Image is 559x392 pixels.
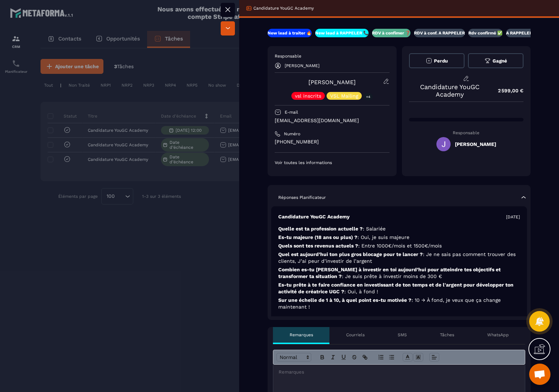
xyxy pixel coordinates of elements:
p: [PHONE_NUMBER] [275,138,389,145]
p: [EMAIL_ADDRESS][DOMAIN_NAME] [275,117,389,124]
a: [PERSON_NAME] [308,79,356,86]
span: : Je suis prête à investir moins de 300 € [342,273,442,279]
p: Quelle est ta profession actuelle ? [278,225,520,232]
span: : Oui, à fond ! [344,289,378,294]
p: Numéro [284,131,300,137]
p: Tâches [440,332,454,338]
span: Perdu [434,58,448,64]
p: WhatsApp [487,332,509,338]
p: Sur une échelle de 1 à 10, à quel point es-tu motivée ? [278,297,520,310]
p: Combien es-tu [PERSON_NAME] à investir en toi aujourd’hui pour atteindre tes objectifs et transfo... [278,266,520,280]
button: Gagné [468,53,523,68]
p: Es-tu prête à te faire confiance en investissant de ton temps et de l'argent pour développer ton ... [278,282,520,295]
p: Candidature YouGC Academy [253,5,314,11]
div: Ouvrir le chat [529,364,550,385]
span: : Oui, je suis majeure [358,234,409,240]
p: SMS [398,332,407,338]
p: 2 599,00 € [491,84,523,98]
h5: [PERSON_NAME] [455,141,496,147]
p: Candidature YouGC Academy [278,213,350,220]
p: Candidature YouGC Academy [409,83,491,98]
p: Voir toutes les informations [275,160,389,165]
p: Quels sont tes revenus actuels ? [278,243,520,249]
p: Responsable [409,130,524,135]
p: +4 [364,93,373,100]
p: New lead à RAPPELER 📞 [315,30,369,36]
p: VSL Mailing [330,93,358,98]
p: New lead à traiter 🔥 [268,30,312,36]
p: Responsable [275,53,389,59]
p: Réponses Planificateur [278,195,326,200]
span: : Entre 1000€/mois et 1500€/mois [358,243,442,249]
p: RDV à confimer ❓ [372,30,410,36]
p: Es-tu majeure (18 ans ou plus) ? [278,234,520,241]
p: E-mail [285,109,298,115]
p: Courriels [346,332,365,338]
p: vsl inscrits [295,93,321,98]
span: : Salariée [363,226,386,232]
button: Perdu [409,53,464,68]
p: [PERSON_NAME] [285,63,319,68]
p: Remarques [290,332,313,338]
p: Rdv confirmé ✅ [468,30,502,36]
p: [DATE] [506,214,520,220]
span: Gagné [493,58,507,64]
p: RDV à conf. A RAPPELER [414,30,465,36]
p: Quel est aujourd’hui ton plus gros blocage pour te lancer ? [278,251,520,265]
